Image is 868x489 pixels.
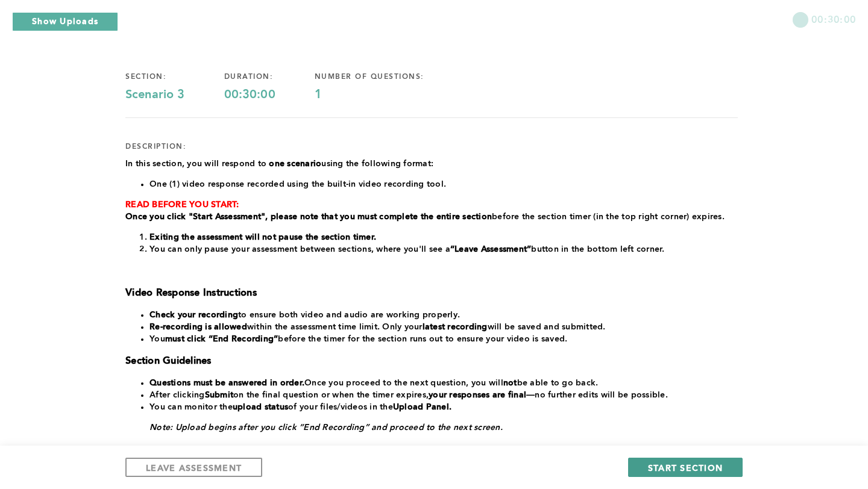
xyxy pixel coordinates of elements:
[149,180,446,188] span: One (1) video response recorded using the built-in video recording tool.
[149,423,503,432] em: Note: Upload begins after you click “End Recording” and proceed to the next screen.
[149,321,738,333] li: within the assessment time limit. Only your will be saved and submitted.
[149,323,247,331] strong: Re-recording is allowed
[149,389,738,401] li: After clicking on the final question or when the timer expires, —no further edits will be possible.
[165,335,278,343] strong: must click “End Recording”
[149,377,738,389] li: Once you proceed to the next question, you will be able to go back.
[146,462,242,473] span: LEAVE ASSESSMENT
[205,391,234,399] strong: Submit
[125,142,186,152] div: description:
[393,403,451,411] strong: Upload Panel.
[149,243,738,255] li: You can only pause your assessment between sections, where you'll see a button in the bottom left...
[12,12,118,31] button: Show Uploads
[125,72,224,82] div: section:
[233,403,288,411] strong: upload status
[125,213,492,221] strong: Once you click "Start Assessment", please note that you must complete the entire section
[125,88,224,102] div: Scenario 3
[321,160,433,168] span: using the following format:
[224,88,315,102] div: 00:30:00
[125,458,262,477] button: LEAVE ASSESSMENT
[224,72,315,82] div: duration:
[149,333,738,345] li: You before the timer for the section runs out to ensure your video is saved.
[811,12,856,26] span: 00:30:00
[125,287,738,299] h3: Video Response Instructions
[628,458,743,477] button: START SECTION
[149,379,304,387] strong: Questions must be answered in order.
[149,311,238,319] strong: Check your recording
[125,160,269,168] span: In this section, you will respond to
[125,211,738,223] p: before the section timer (in the top right corner) expires.
[315,72,464,82] div: number of questions:
[429,391,526,399] strong: your responses are final
[149,401,738,413] li: You can monitor the of your files/videos in the
[648,462,723,473] span: START SECTION
[269,160,321,168] strong: one scenario
[125,355,738,367] h3: Section Guidelines
[423,323,488,331] strong: latest recording
[149,309,738,321] li: to ensure both video and audio are working properly.
[149,233,376,241] strong: Exiting the assessment will not pause the section timer.
[450,245,532,254] strong: “Leave Assessment”
[125,201,239,209] strong: READ BEFORE YOU START:
[315,88,464,102] div: 1
[503,379,517,387] strong: not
